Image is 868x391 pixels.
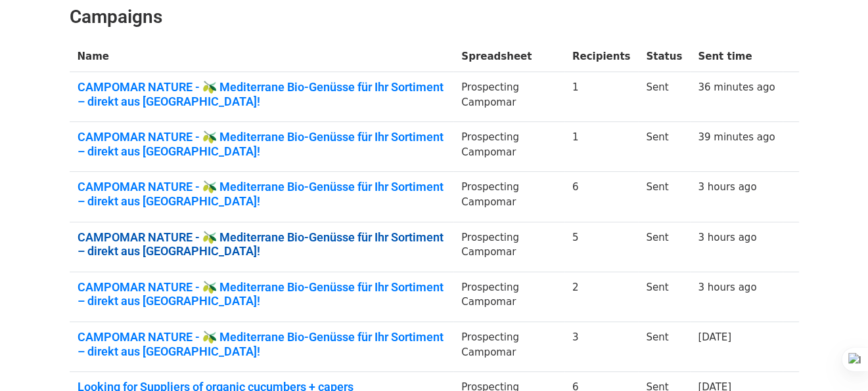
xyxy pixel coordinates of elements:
a: CAMPOMAR NATURE - 🫒 Mediterrane Bio-Genüsse für Ihr Sortiment – direkt aus [GEOGRAPHIC_DATA]! [78,280,446,308]
a: CAMPOMAR NATURE - 🫒 Mediterrane Bio-Genüsse für Ihr Sortiment – direkt aus [GEOGRAPHIC_DATA]! [78,330,446,358]
td: Sent [638,222,690,272]
td: Prospecting Campomar [453,172,564,222]
a: CAMPOMAR NATURE - 🫒 Mediterrane Bio-Genüsse für Ihr Sortiment – direkt aus [GEOGRAPHIC_DATA]! [78,180,446,208]
th: Status [638,41,690,72]
h2: Campaigns [70,6,799,28]
td: Sent [638,172,690,222]
a: 3 hours ago [698,181,756,193]
td: Prospecting Campomar [453,72,564,122]
a: [DATE] [698,331,731,343]
a: CAMPOMAR NATURE - 🫒 Mediterrane Bio-Genüsse für Ihr Sortiment – direkt aus [GEOGRAPHIC_DATA]! [78,130,446,158]
iframe: Chat Widget [802,328,868,391]
td: Prospecting Campomar [453,322,564,372]
a: CAMPOMAR NATURE - 🫒 Mediterrane Bio-Genüsse für Ihr Sortiment – direkt aus [GEOGRAPHIC_DATA]! [78,230,446,258]
td: 6 [564,172,639,222]
td: Prospecting Campomar [453,222,564,272]
td: Sent [638,272,690,321]
th: Spreadsheet [453,41,564,72]
td: Prospecting Campomar [453,272,564,321]
th: Recipients [564,41,639,72]
td: 5 [564,222,639,272]
td: 2 [564,272,639,321]
td: Sent [638,122,690,172]
td: 3 [564,322,639,372]
a: 39 minutes ago [698,131,775,143]
th: Name [70,41,454,72]
td: Sent [638,72,690,122]
th: Sent time [690,41,783,72]
a: 36 minutes ago [698,81,775,93]
a: CAMPOMAR NATURE - 🫒 Mediterrane Bio-Genüsse für Ihr Sortiment – direkt aus [GEOGRAPHIC_DATA]! [78,80,446,108]
td: 1 [564,122,639,172]
a: 3 hours ago [698,281,756,293]
td: Sent [638,322,690,372]
td: 1 [564,72,639,122]
a: 3 hours ago [698,232,756,243]
td: Prospecting Campomar [453,122,564,172]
